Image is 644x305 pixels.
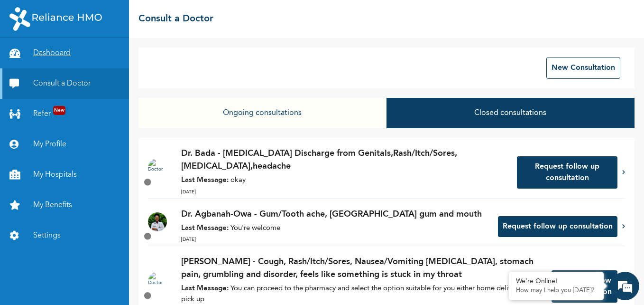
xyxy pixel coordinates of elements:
[181,285,229,292] strong: Last Message:
[181,189,508,196] p: [DATE]
[498,216,617,237] button: Request follow up consultation
[138,12,213,26] h2: Consult a Doctor
[93,256,181,285] div: FAQs
[18,48,38,71] img: d_794563401_company_1708531726252_794563401
[156,5,178,28] div: Minimize live chat window
[181,256,543,281] p: [PERSON_NAME] - Cough, Rash/Itch/Sores, Nausea/Vomiting [MEDICAL_DATA], stomach pain, grumbling a...
[55,101,131,197] span: We're online!
[49,53,159,66] div: Chat with us now
[53,106,65,115] span: New
[5,272,93,279] span: Conversation
[517,156,617,189] button: Request follow up consultation
[138,98,386,128] button: Ongoing consultations
[546,57,620,79] button: New Consultation
[148,158,167,177] img: Doctor
[386,98,635,128] button: Closed consultations
[181,236,488,243] p: [DATE]
[181,175,508,186] p: okay
[9,7,102,31] img: RelianceHMO's Logo
[552,270,617,303] button: Request follow up consultation
[516,277,597,286] div: We're Online!
[181,177,229,184] strong: Last Message:
[181,225,229,232] strong: Last Message:
[5,222,181,256] textarea: Type your message and hit 'Enter'
[181,208,488,221] p: Dr. Agbanah-Owa - Gum/Tooth ache, [GEOGRAPHIC_DATA] gum and mouth
[148,212,167,231] img: Doctor
[148,272,167,291] img: Doctor
[516,287,597,295] p: How may I help you today?
[181,284,543,305] p: You can proceed to the pharmacy and select the option suitable for you either home delivery or pi...
[181,223,488,234] p: You're welcome
[181,147,508,173] p: Dr. Bada - [MEDICAL_DATA] Discharge from Genitals,Rash/Itch/Sores,[MEDICAL_DATA],headache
